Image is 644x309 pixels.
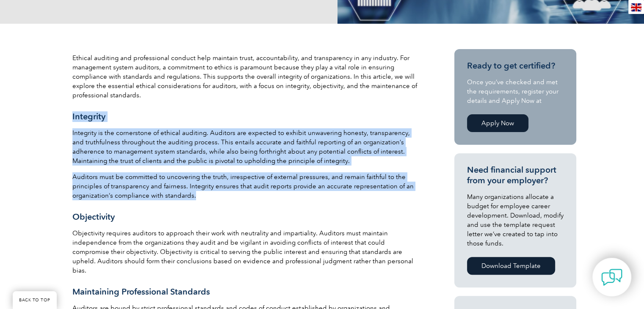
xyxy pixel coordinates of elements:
h3: Integrity [72,111,420,122]
img: en [631,3,641,11]
img: contact-chat.png [601,267,622,288]
a: Download Template [467,257,555,275]
p: Objectivity requires auditors to approach their work with neutrality and impartiality. Auditors m... [72,229,420,275]
p: Many organizations allocate a budget for employee career development. Download, modify and use th... [467,192,564,248]
h3: Maintaining Professional Standards [72,287,420,297]
p: Auditors must be committed to uncovering the truth, irrespective of external pressures, and remai... [72,172,420,200]
h3: Objectivity [72,212,420,222]
p: Ethical auditing and professional conduct help maintain trust, accountability, and transparency i... [72,53,420,100]
p: Integrity is the cornerstone of ethical auditing. Auditors are expected to exhibit unwavering hon... [72,128,420,166]
h3: Need financial support from your employer? [467,165,564,186]
a: BACK TO TOP [13,291,57,309]
a: Apply Now [467,114,528,132]
p: Once you’ve checked and met the requirements, register your details and Apply Now at [467,77,564,105]
h3: Ready to get certified? [467,61,564,71]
